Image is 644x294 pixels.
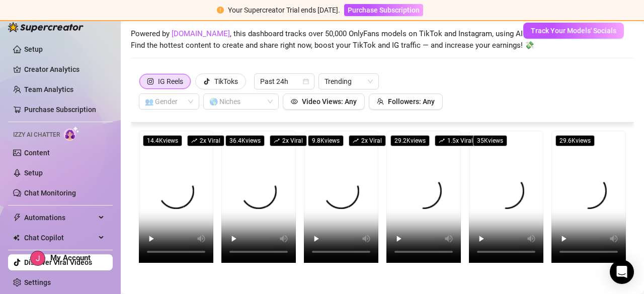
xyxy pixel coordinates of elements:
[308,135,344,146] span: 9.8K views
[24,169,43,177] a: Setup
[172,29,230,38] a: [DOMAIN_NAME]
[531,27,616,35] span: Track Your Models' Socials
[439,138,445,144] span: rise
[274,138,280,144] span: rise
[187,135,224,146] span: 2 x Viral
[24,45,43,53] a: Setup
[24,258,92,266] a: Discover Viral Videos
[225,135,265,146] span: 36.4K views
[13,214,21,222] span: thunderbolt
[13,234,20,241] img: Chat Copilot
[283,93,365,110] button: Video Views: Any
[191,138,197,144] span: rise
[369,93,443,110] button: Followers: Any
[24,149,50,157] a: Content
[203,78,210,85] span: tik-tok
[523,23,624,39] button: Track Your Models' Socials
[31,251,45,265] img: ACg8ocIXVqdJawZbq78i6nCb5JmpTR37M1i3OVHLzO0qp57YuVNYAQ=s96-c
[349,135,386,146] span: 2 x Viral
[8,22,84,32] img: logo-BBDzfeDw.svg
[303,78,309,84] span: calendar
[473,135,507,146] span: 35K views
[64,126,79,141] img: AI Chatter
[344,6,423,14] a: Purchase Subscription
[435,135,477,146] span: 1.5 x Viral
[50,253,91,262] span: My Account
[390,135,430,146] span: 29.2K views
[610,260,634,284] div: Open Intercom Messenger
[291,98,298,105] span: eye
[217,7,224,14] span: exclamation-circle
[377,98,384,105] span: team
[24,106,96,114] a: Purchase Subscription
[270,135,307,146] span: 2 x Viral
[348,6,420,14] span: Purchase Subscription
[302,97,357,106] span: Video Views: Any
[344,4,423,16] button: Purchase Subscription
[24,278,51,286] a: Settings
[388,97,435,106] span: Followers: Any
[24,189,76,197] a: Chat Monitoring
[325,74,373,89] span: Trending
[158,74,183,89] div: IG Reels
[131,28,584,52] span: Powered by , this dashboard tracks over 50,000 OnlyFans models on TikTok and Instagram, using AI ...
[24,230,96,246] span: Chat Copilot
[228,6,340,14] span: Your Supercreator Trial ends [DATE].
[13,130,60,140] span: Izzy AI Chatter
[143,135,182,146] span: 14.4K views
[214,74,238,89] div: TikToks
[260,74,308,89] span: Past 24h
[24,61,105,77] a: Creator Analytics
[353,138,359,144] span: rise
[24,210,96,226] span: Automations
[24,85,73,93] a: Team Analytics
[147,78,154,85] span: instagram
[555,135,595,146] span: 29.6K views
